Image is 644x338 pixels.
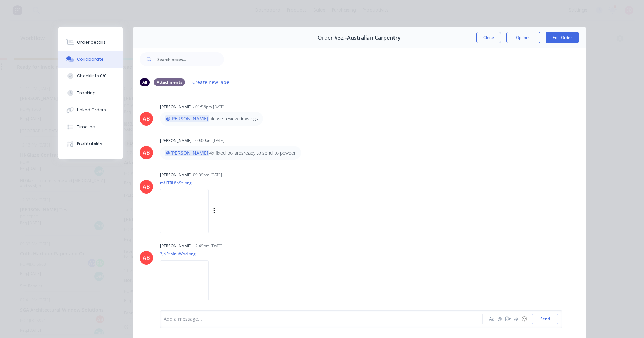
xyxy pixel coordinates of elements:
[77,141,102,147] div: Profitability
[318,35,347,41] span: Order #32 -
[347,35,401,41] span: Australian Carpentry
[496,315,504,323] button: @
[140,78,150,86] div: All
[165,115,209,122] span: @[PERSON_NAME]
[193,104,225,110] div: - 01:56pm [DATE]
[154,78,185,86] div: Attachments
[77,124,95,130] div: Timeline
[165,115,258,122] p: please review drawings
[193,172,222,178] div: 09:09am [DATE]
[77,39,106,45] div: Order details
[165,150,209,156] span: @[PERSON_NAME]
[143,183,150,191] div: AB
[189,77,234,87] button: Create new label
[160,104,192,110] div: [PERSON_NAME]
[165,149,296,156] div: 4x fixed bollardsready to send to powder
[476,32,501,43] button: Close
[58,85,123,102] button: Tracking
[58,34,123,51] button: Order details
[160,180,284,186] p: mf1TRL8hStl.png
[77,90,96,96] div: Tracking
[58,118,123,135] button: Timeline
[143,254,150,262] div: AB
[77,56,104,62] div: Collaborate
[160,251,215,257] p: 3JNRrMnuWAd.png
[160,243,192,249] div: [PERSON_NAME]
[546,32,579,43] button: Edit Order
[193,243,222,249] div: 12:49pm [DATE]
[160,172,192,178] div: [PERSON_NAME]
[160,138,192,144] div: [PERSON_NAME]
[77,107,106,113] div: Linked Orders
[143,115,150,123] div: AB
[157,52,224,66] input: Search notes...
[58,68,123,85] button: Checklists 0/0
[143,149,150,157] div: AB
[488,315,496,323] button: Aa
[58,51,123,68] button: Collaborate
[193,138,224,144] div: - 09:09am [DATE]
[506,32,540,43] button: Options
[77,73,107,79] div: Checklists 0/0
[58,135,123,152] button: Profitability
[532,314,558,324] button: Send
[520,315,528,323] button: ☺
[58,102,123,118] button: Linked Orders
